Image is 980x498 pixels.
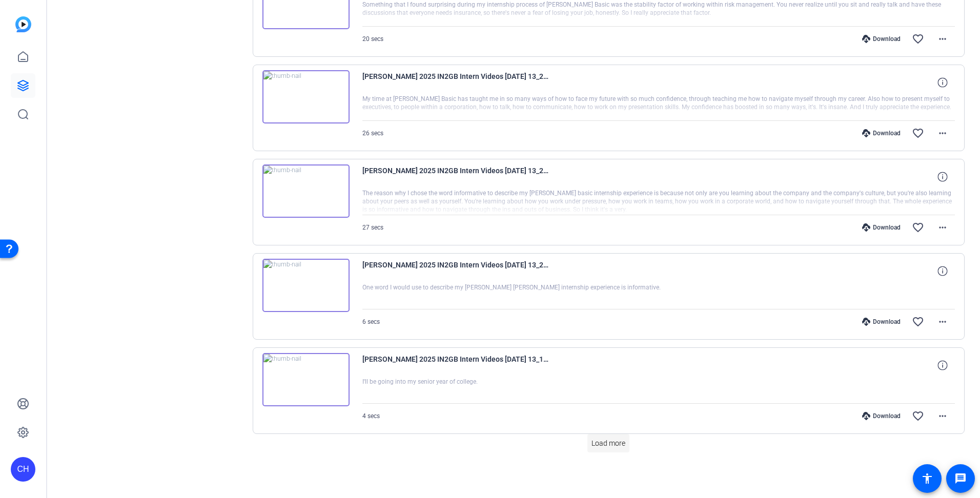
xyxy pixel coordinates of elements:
mat-icon: more_horiz [936,221,949,234]
div: Download [857,223,906,232]
span: 20 secs [362,35,383,43]
mat-icon: favorite_border [912,316,924,328]
img: thumb-nail [262,259,350,312]
span: 6 secs [362,318,380,325]
mat-icon: favorite_border [912,127,924,139]
img: thumb-nail [262,70,350,123]
div: Download [857,412,906,420]
mat-icon: more_horiz [936,410,949,422]
div: Download [857,129,906,137]
mat-icon: favorite_border [912,33,924,45]
img: thumb-nail [262,164,350,218]
span: [PERSON_NAME] 2025 IN2GB Intern Videos [DATE] 13_17_59 [362,353,552,378]
span: 4 secs [362,412,380,420]
div: Download [857,318,906,326]
mat-icon: accessibility [921,472,933,485]
span: [PERSON_NAME] 2025 IN2GB Intern Videos [DATE] 13_23_39 [362,164,552,189]
mat-icon: favorite_border [912,221,924,234]
span: Load more [591,438,625,449]
span: [PERSON_NAME] 2025 IN2GB Intern Videos [DATE] 13_28_54 [362,70,552,95]
mat-icon: message [954,472,967,485]
span: 26 secs [362,130,383,137]
mat-icon: more_horiz [936,316,949,328]
img: thumb-nail [262,353,350,406]
mat-icon: more_horiz [936,127,949,139]
mat-icon: more_horiz [936,33,949,45]
button: Load more [587,434,629,452]
span: [PERSON_NAME] 2025 IN2GB Intern Videos [DATE] 13_21_07 [362,259,552,283]
img: blue-gradient.svg [15,16,31,32]
mat-icon: favorite_border [912,410,924,422]
div: Download [857,35,906,43]
div: CH [11,457,35,482]
span: 27 secs [362,224,383,231]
